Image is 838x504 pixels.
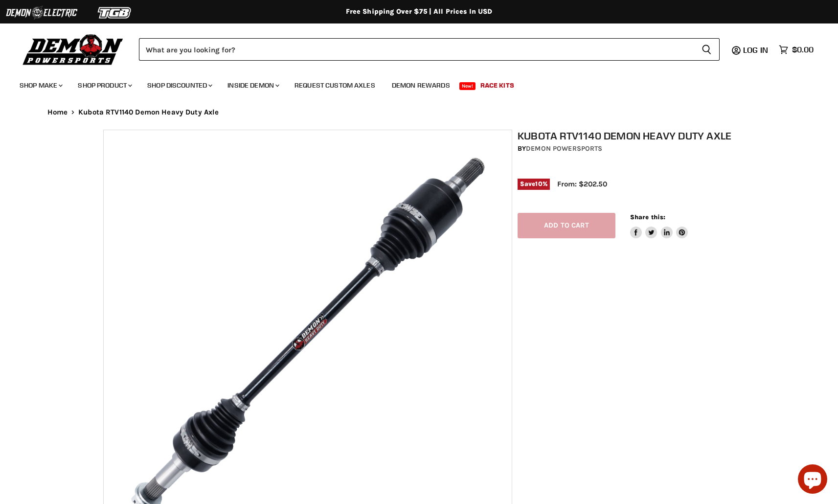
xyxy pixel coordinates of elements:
[473,75,521,95] a: Race Kits
[739,46,774,54] a: Log in
[12,75,68,95] a: Shop Make
[70,75,138,95] a: Shop Product
[743,45,768,55] span: Log in
[78,108,219,116] span: Kubota RTV1140 Demon Heavy Duty Axle
[220,75,285,95] a: Inside Demon
[557,180,607,188] span: From: $202.50
[139,38,694,61] input: Search
[518,179,550,189] span: Save %
[792,45,814,54] span: $0.00
[535,180,542,187] span: 10
[28,7,811,16] div: Free Shipping Over $75 | All Prices In USD
[47,108,68,116] a: Home
[78,3,152,22] img: TGB Logo 2
[630,213,665,221] span: Share this:
[140,75,218,95] a: Shop Discounted
[12,71,811,95] ul: Main menu
[139,38,720,61] form: Product
[459,82,476,90] span: New!
[20,32,127,67] img: Demon Powersports
[28,108,811,116] nav: Breadcrumbs
[518,130,741,142] h1: Kubota RTV1140 Demon Heavy Duty Axle
[287,75,383,95] a: Request Custom Axles
[526,144,602,153] a: Demon Powersports
[630,213,688,239] aside: Share this:
[518,143,741,154] div: by
[5,3,78,22] img: Demon Electric Logo 2
[774,43,818,57] a: $0.00
[795,464,830,496] inbox-online-store-chat: Shopify online store chat
[694,38,720,61] button: Search
[385,75,457,95] a: Demon Rewards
